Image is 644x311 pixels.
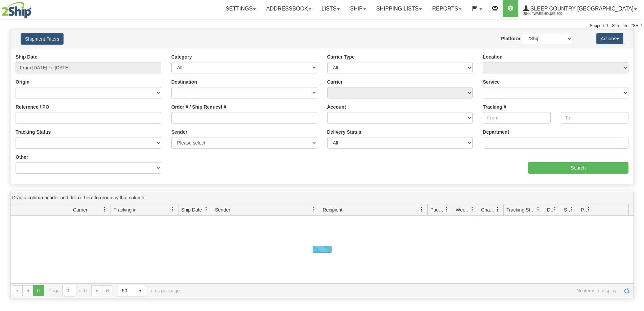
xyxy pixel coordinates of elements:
span: Packages [430,206,445,213]
label: Platform [501,35,520,42]
a: Carrier filter column settings [99,204,111,215]
a: Sleep Country [GEOGRAPHIC_DATA] 2044 / Warehouse 300 [518,0,642,17]
button: Shipment Filters [21,33,64,45]
div: Support: 1 - 855 - 55 - 2SHIP [2,23,642,29]
label: Reference / PO [16,104,49,110]
span: 2044 / Warehouse 300 [523,10,574,17]
span: No items to display [189,288,617,293]
span: Tracking # [114,206,136,213]
span: Ship Date [181,206,202,213]
input: Search [528,162,628,174]
a: Tracking Status filter column settings [532,204,544,215]
a: Charge filter column settings [492,204,503,215]
span: Pickup Status [581,206,587,213]
label: Other [16,154,28,160]
button: Actions [596,33,623,44]
input: To [561,112,628,124]
span: Page of 0 [49,285,87,296]
span: Page 0 [33,285,44,296]
label: Delivery Status [327,129,361,135]
img: logo2044.jpg [2,2,31,19]
label: Location [483,53,502,60]
a: Sender filter column settings [308,204,320,215]
input: From [483,112,550,124]
label: Origin [16,79,29,85]
a: Refresh [621,285,632,296]
a: Shipment Issues filter column settings [566,204,578,215]
span: Weight [456,206,470,213]
a: Packages filter column settings [441,204,453,215]
label: Tracking # [483,104,506,110]
span: Recipient [323,206,342,213]
label: Account [327,104,346,110]
a: Lists [316,0,345,17]
span: Shipment Issues [564,206,570,213]
span: items per page [118,285,180,296]
a: Tracking # filter column settings [167,204,178,215]
label: Department [483,129,509,135]
label: Service [483,79,500,85]
span: Sender [215,206,230,213]
label: Carrier Type [327,53,355,60]
label: Carrier [327,79,343,85]
span: Delivery Status [547,206,553,213]
a: Delivery Status filter column settings [549,204,561,215]
a: Pickup Status filter column settings [583,204,595,215]
a: Addressbook [261,0,316,17]
span: Charge [481,206,495,213]
span: Sleep Country [GEOGRAPHIC_DATA] [529,6,634,12]
div: grid grouping header [10,191,634,204]
span: 50 [122,287,131,294]
span: Tracking Status [506,206,536,213]
label: Category [171,53,192,60]
label: Ship Date [16,53,38,60]
label: Order # / Ship Request # [171,104,226,110]
span: Carrier [73,206,88,213]
span: Page sizes drop down [118,285,146,296]
a: Recipient filter column settings [416,204,427,215]
a: Ship Date filter column settings [200,204,212,215]
a: Settings [220,0,261,17]
a: Reports [427,0,467,17]
a: Shipping lists [371,0,427,17]
span: select [135,285,146,296]
a: Ship [345,0,371,17]
label: Destination [171,79,197,85]
label: Sender [171,129,187,135]
label: Tracking Status [16,129,51,135]
a: Weight filter column settings [467,204,478,215]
